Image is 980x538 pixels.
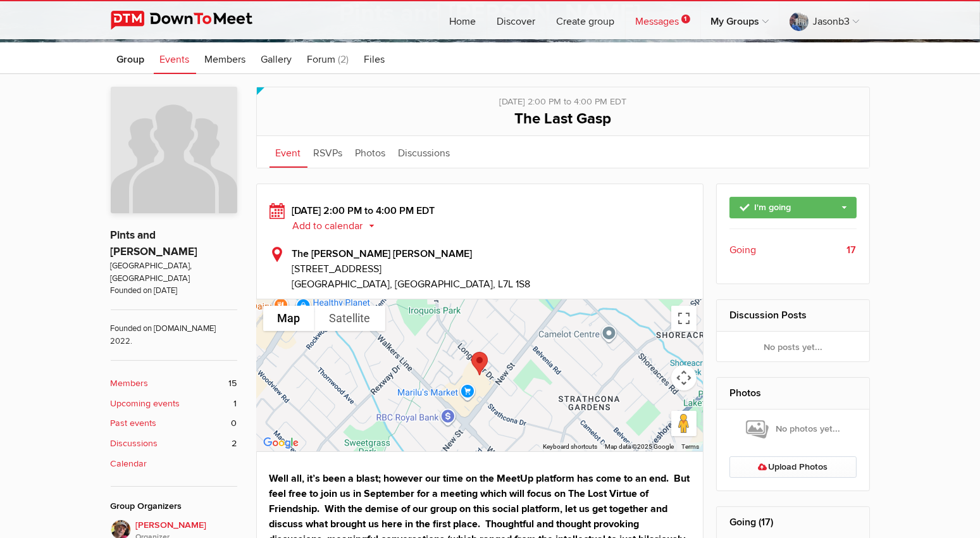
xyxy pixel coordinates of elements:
a: Event [270,136,307,168]
b: Upcoming events [111,397,180,411]
span: 2 [232,437,237,451]
span: Group [117,53,145,66]
img: Pints and Peterson [111,87,237,213]
span: Map data ©2025 Google [605,443,674,450]
b: The [PERSON_NAME] [PERSON_NAME] [292,247,473,260]
b: Members [111,377,149,391]
span: 15 [229,377,237,391]
b: Calendar [111,457,147,471]
button: Show satellite imagery [315,306,385,331]
a: Discussion Posts [729,309,807,322]
span: (2) [338,53,349,66]
a: Pints and [PERSON_NAME] [111,228,198,258]
a: Jasonb3 [779,1,869,39]
span: 1 [234,397,237,411]
a: Upload Photos [729,456,857,478]
a: Members 15 [111,377,237,391]
a: Discussions [392,136,457,168]
div: No posts yet... [717,332,869,362]
a: Upcoming events 1 [111,397,237,411]
a: Create group [547,1,625,39]
a: RSVPs [307,136,349,168]
img: DownToMeet [111,11,272,30]
a: I'm going [729,197,857,218]
a: Gallery [255,42,299,74]
a: Messages1 [626,1,700,39]
a: Discover [487,1,546,39]
div: [DATE] 2:00 PM to 4:00 PM EDT [270,203,691,234]
a: Calendar [111,457,237,471]
button: Show street map [263,306,315,331]
a: Home [440,1,487,39]
a: Forum (2) [301,42,356,74]
span: Forum [307,53,336,66]
span: [GEOGRAPHIC_DATA], [GEOGRAPHIC_DATA] [111,260,237,285]
div: Group Organizers [111,499,237,513]
div: [DATE] 2:00 PM to 4:00 PM EDT [270,87,857,109]
img: Google [260,435,302,451]
h2: Going (17) [729,507,857,537]
span: 1 [681,15,690,23]
span: Events [160,53,190,66]
span: Founded on [DOMAIN_NAME] 2022. [111,310,237,347]
a: Files [358,42,392,74]
a: Discussions 2 [111,437,237,451]
a: Photos [349,136,392,168]
a: Events [154,42,196,74]
a: My Groups [701,1,779,39]
a: Terms (opens in new tab) [681,443,699,450]
span: Going [729,242,756,258]
button: Map camera controls [671,365,697,391]
span: [GEOGRAPHIC_DATA], [GEOGRAPHIC_DATA], L7L 1S8 [292,278,531,291]
b: Past events [111,416,157,430]
span: Gallery [261,53,292,66]
button: Toggle fullscreen view [671,306,697,331]
span: No photos yet... [746,418,840,440]
b: Discussions [111,437,158,451]
b: 17 [847,242,857,258]
a: Photos [729,387,761,399]
button: Drag Pegman onto the map to open Street View [671,411,697,436]
a: Members [199,42,252,74]
button: Add to calendar [292,220,384,232]
span: 0 [232,416,237,430]
span: The Last Gasp [514,109,611,128]
span: Members [205,53,246,66]
span: [STREET_ADDRESS] [292,261,691,277]
span: Files [364,53,385,66]
button: Keyboard shortcuts [543,442,597,451]
a: Past events 0 [111,416,237,430]
a: Open this area in Google Maps (opens a new window) [260,435,302,451]
span: Founded on [DATE] [111,285,237,297]
a: Group [111,42,151,74]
